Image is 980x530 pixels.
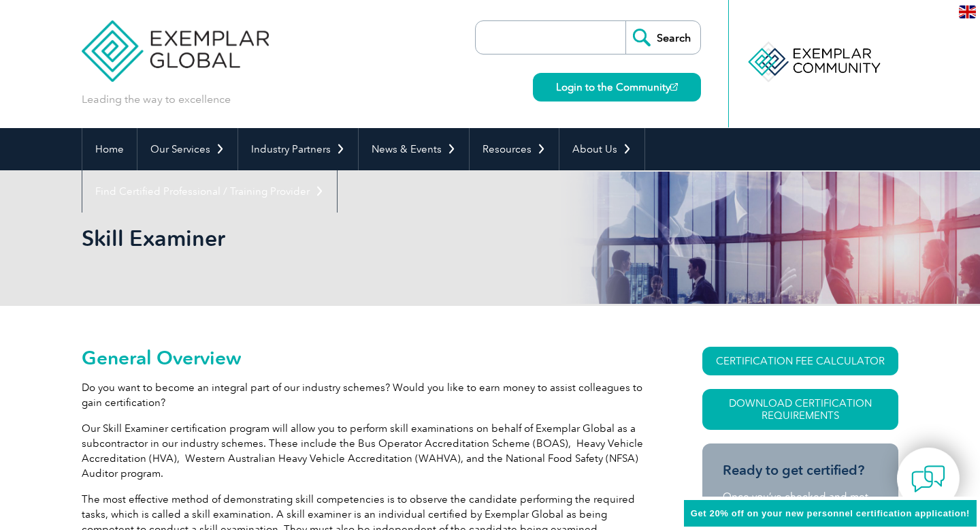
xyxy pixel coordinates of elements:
a: Industry Partners [238,128,358,170]
p: Our Skill Examiner certification program will allow you to perform skill examinations on behalf o... [82,421,653,481]
img: open_square.png [670,83,678,91]
img: contact-chat.png [911,462,945,496]
a: Resources [470,128,559,170]
a: Login to the Community [533,73,701,102]
a: CERTIFICATION FEE CALCULATOR [702,347,898,375]
p: Do you want to become an integral part of our industry schemes? Would you like to earn money to a... [82,380,653,410]
a: Our Services [137,128,238,170]
a: News & Events [359,128,469,170]
h3: Ready to get certified? [723,462,878,479]
a: Home [82,128,137,170]
a: Download Certification Requirements [702,389,898,430]
a: About Us [559,128,644,170]
h2: General Overview [82,347,653,369]
h1: Skill Examiner [82,225,604,251]
img: en [959,5,976,18]
a: Find Certified Professional / Training Provider [82,170,337,213]
span: Get 20% off on your new personnel certification application! [691,508,970,518]
p: Leading the way to excellence [82,92,231,107]
input: Search [625,21,700,54]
